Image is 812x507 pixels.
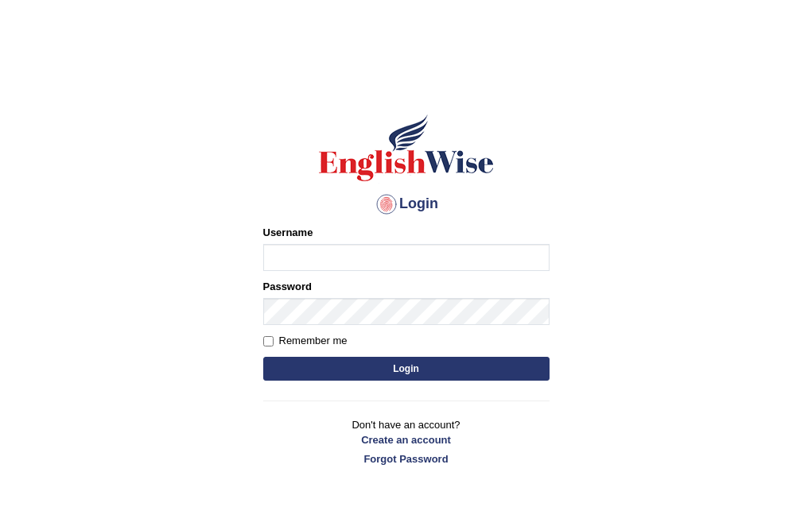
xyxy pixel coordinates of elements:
[263,192,550,217] h4: Login
[263,333,348,349] label: Remember me
[316,112,497,184] img: Logo of English Wise sign in for intelligent practice with AI
[263,357,550,381] button: Login
[263,225,313,240] label: Username
[263,417,550,466] p: Don't have an account?
[263,336,274,346] input: Remember me
[263,432,550,447] a: Create an account
[263,451,550,466] a: Forgot Password
[263,279,312,294] label: Password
